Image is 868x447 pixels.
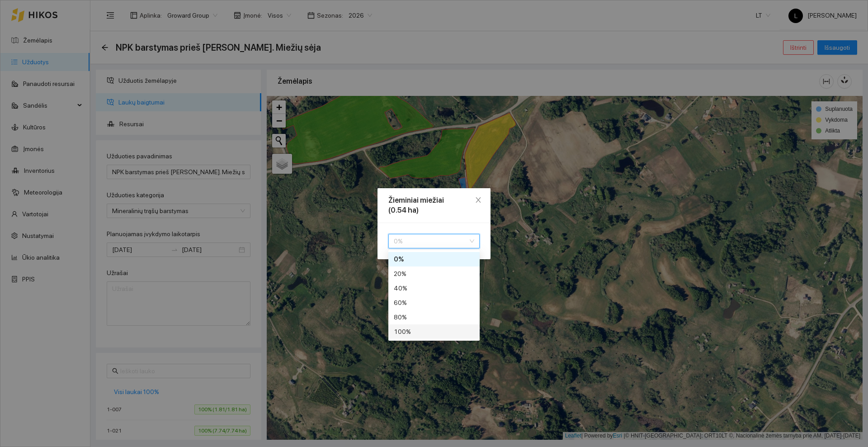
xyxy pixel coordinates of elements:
div: (0.54 ha) [388,205,480,215]
div: Žieminiai miežiai [388,195,480,205]
div: 40 % [394,283,474,293]
div: 100 % [394,327,474,337]
div: 0 % [394,254,474,264]
span: close [475,196,482,204]
div: 20 % [394,269,474,279]
div: 80 % [394,312,474,322]
span: 0 % [394,234,474,248]
div: 60 % [394,298,474,308]
button: Close [466,188,491,213]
